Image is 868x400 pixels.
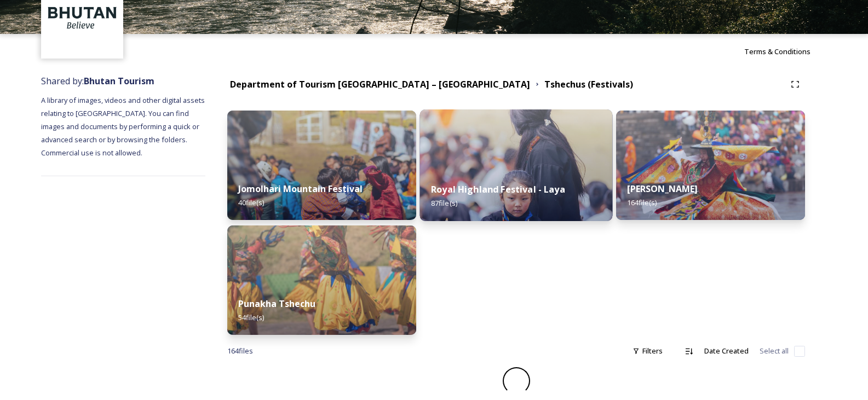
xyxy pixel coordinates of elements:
[84,75,154,87] strong: Bhutan Tourism
[431,183,565,195] strong: Royal Highland Festival - Laya
[41,95,206,158] span: A library of images, videos and other digital assets relating to [GEOGRAPHIC_DATA]. You can find ...
[238,312,264,322] span: 54 file(s)
[227,225,416,335] img: Dechenphu%2520Festival9.jpg
[238,183,363,195] strong: Jomolhari Mountain Festival
[760,346,789,356] span: Select all
[230,78,530,90] strong: Department of Tourism [GEOGRAPHIC_DATA] – [GEOGRAPHIC_DATA]
[744,47,810,56] span: Terms & Conditions
[627,183,698,195] strong: [PERSON_NAME]
[227,346,253,356] span: 164 file s
[41,75,154,87] span: Shared by:
[699,340,754,362] div: Date Created
[616,111,805,220] img: Thimphu%2520Setchu%25202.jpeg
[238,298,315,310] strong: Punakha Tshechu
[227,111,416,220] img: DSC00580.jpg
[744,45,827,58] a: Terms & Conditions
[627,340,668,362] div: Filters
[420,109,613,221] img: LLL05247.jpg
[238,198,264,207] span: 40 file(s)
[431,198,457,208] span: 87 file(s)
[627,198,657,207] span: 164 file(s)
[544,78,633,90] strong: Tshechus (Festivals)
